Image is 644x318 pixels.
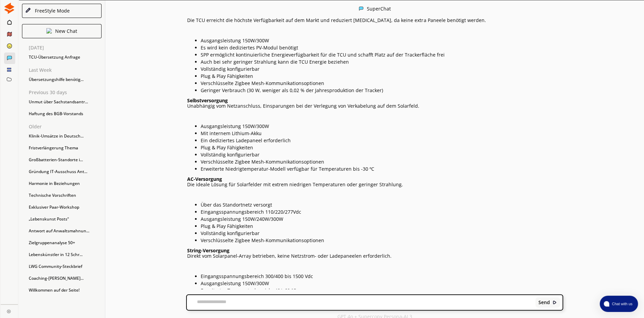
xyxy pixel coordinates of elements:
div: Lebenskünstler in 12 Schr... [25,250,105,260]
div: LWG Community-Steckbrief [25,261,105,272]
div: Gründung IT-Ausschuss Ant... [25,167,105,177]
p: Eingangsspannungsbereich 300/400 bis 1500 Vdc [201,274,563,279]
div: Übersetzungshilfe benötig... [25,75,105,85]
p: Es wird kein dediziertes PV-Modul benötigt [201,45,563,50]
div: Klinik-Umsätze in Deutsch... [25,131,105,141]
b: Send [538,300,550,305]
img: Close [552,300,557,305]
a: Close [1,304,18,316]
p: Previous 30 days [29,90,105,95]
p: Ausgangsleistung 150W/300W [201,38,563,43]
p: Plug & Play Fähigkeiten [201,224,563,229]
p: Die ideale Lösung für Solarfelder mit extrem niedrigen Temperaturen oder geringer Strahlung. [187,182,563,187]
div: FreeStyle Mode [32,8,70,14]
img: Close [7,309,11,313]
div: Antwort auf Anwaltsmahnun... [25,226,105,236]
p: Die TCU erreicht die höchste Verfügbarkeit auf dem Markt und reduziert [MEDICAL_DATA], da keine e... [187,18,563,23]
div: SuperChat [367,6,391,12]
div: Haftung des BGB-Vorstands [25,109,105,119]
p: Eingangsspannungsbereich 110/220/277Vdc [201,209,563,215]
p: Verschlüsselte Zigbee Mesh-Kommunikationsoptionen [201,238,563,243]
p: Older [29,124,105,129]
p: Ein dediziertes Ladepaneel erforderlich [201,138,563,143]
strong: String-Versorgung [187,247,229,254]
strong: Selbstversorgung [187,97,228,104]
strong: AC-Versorgung [187,176,222,182]
p: Verschlüsselte Zigbee Mesh-Kommunikationsoptionen [201,81,563,86]
p: Direkt vom Solarpanel-Array betrieben, keine Netzstrom- oder Ladepaneelen erforderlich. [187,253,563,259]
div: Exklusiver Paar-Workshop [25,202,105,212]
p: Ausgangsleistung 150W/300W [201,281,563,286]
img: Close [46,28,52,34]
div: Großbatterien-Standorte i... [25,155,105,165]
div: Coaching-[PERSON_NAME]... [25,273,105,283]
div: Zielgruppenanalyse 50+ [25,238,105,248]
div: Unmut über Sachstandsantr... [25,97,105,107]
p: Über das Standortnetz versorgt [201,202,563,208]
p: Plug & Play Fähigkeiten [201,73,563,79]
p: New Chat [55,28,77,34]
p: Vollständig konfigurierbar [201,66,563,72]
p: Mit internem Lithium-Akku [201,131,563,136]
p: [DATE] [29,45,105,50]
p: Erweiterte Niedrigtemperatur-Modell verfügbar für Temperaturen bis -30 ºC [201,166,563,172]
p: Last Week [29,67,105,73]
p: Auch bei sehr geringer Strahlung kann die TCU Energie beziehen [201,59,563,65]
div: Willkommen auf der Seite! [25,285,105,295]
div: TCU-Übersetzung Anfrage [25,52,105,62]
p: Plug & Play Fähigkeiten [201,145,563,150]
p: Vollständig konfigurierbar [201,231,563,236]
span: Chat with us [609,301,634,306]
p: Erweiterter Temperaturbereich -40/+60 ºC [201,288,563,293]
button: atlas-launcher [600,296,638,312]
p: Verschlüsselte Zigbee Mesh-Kommunikationsoptionen [201,159,563,165]
p: Ausgangsleistung 150W/300W [201,124,563,129]
div: Technische Vorschriften [25,190,105,200]
img: Close [4,3,15,14]
img: Close [25,7,31,14]
p: Vollständig konfigurierbar [201,152,563,157]
div: „Lebenskunst Posts“ [25,214,105,224]
p: SPP ermöglicht kontinuierliche Energieverfügbarkeit für die TCU und schafft Platz auf der Tracker... [201,52,563,58]
img: Close [359,6,363,11]
p: Geringer Verbrauch (30 W, weniger als 0,02 % der Jahresproduktion der Tracker) [201,88,563,93]
p: Ausgangsleistung 150W/240W/300W [201,216,563,222]
div: Harmonie in Beziehungen [25,178,105,189]
div: Fristverlängerung Thema [25,143,105,153]
p: Unabhängig vom Netzanschluss, Einsparungen bei der Verlegung von Verkabelung auf dem Solarfeld. [187,103,563,109]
